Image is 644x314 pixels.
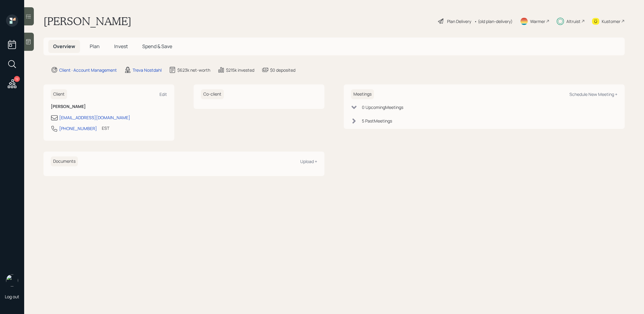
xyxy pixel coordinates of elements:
div: Client · Account Management [59,67,117,73]
span: Spend & Save [142,43,172,50]
span: Invest [114,43,128,50]
h1: [PERSON_NAME] [43,15,131,28]
div: 5 Past Meeting s [362,118,392,124]
img: treva-nostdahl-headshot.png [6,274,18,286]
div: Schedule New Meeting + [569,91,617,97]
div: EST [102,125,109,131]
div: $215k invested [226,67,254,73]
h6: Meetings [351,89,374,99]
div: 12 [14,76,20,82]
div: Kustomer [602,18,620,25]
div: Upload + [300,159,317,164]
div: Plan Delivery [447,18,471,25]
h6: Client [51,89,67,99]
div: Edit [159,91,167,97]
span: Overview [53,43,75,50]
div: $623k net-worth [177,67,210,73]
div: Altruist [566,18,581,25]
span: Plan [90,43,100,50]
h6: [PERSON_NAME] [51,104,167,109]
div: Treva Nostdahl [133,67,162,73]
div: $0 deposited [270,67,295,73]
h6: Co-client [201,89,224,99]
div: Warmer [530,18,545,25]
div: • (old plan-delivery) [474,18,513,25]
div: Log out [5,294,19,299]
h6: Documents [51,156,78,166]
div: [EMAIL_ADDRESS][DOMAIN_NAME] [59,114,130,121]
div: 0 Upcoming Meeting s [362,104,403,110]
div: [PHONE_NUMBER] [59,125,97,132]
